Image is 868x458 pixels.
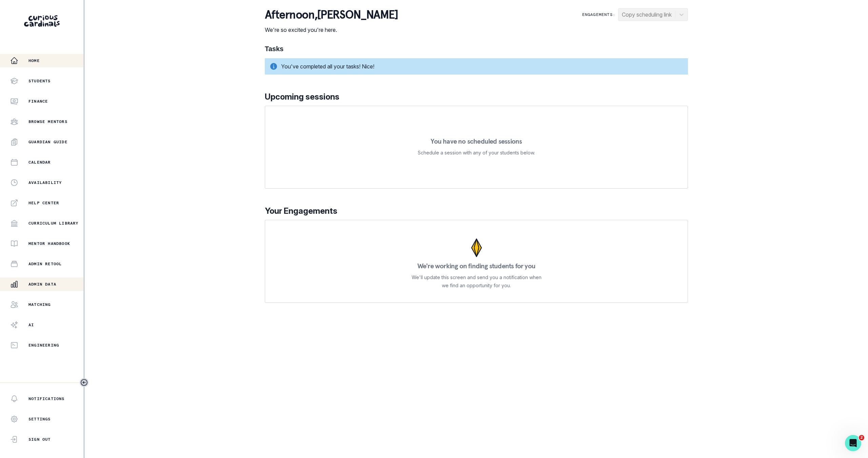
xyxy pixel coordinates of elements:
[28,416,51,422] p: Settings
[417,263,535,269] p: We're working on finding students for you
[28,139,67,145] p: Guardian Guide
[28,99,48,104] p: Finance
[582,12,615,17] p: Engagements:
[28,58,40,63] p: Home
[845,435,861,451] iframe: Intercom live chat
[265,91,688,103] p: Upcoming sessions
[265,58,688,75] div: You've completed all your tasks! Nice!
[28,241,70,246] p: Mentor Handbook
[28,78,51,84] p: Students
[80,378,88,387] button: Toggle sidebar
[265,8,398,22] p: afternoon , [PERSON_NAME]
[28,160,51,165] p: Calendar
[28,119,67,124] p: Browse Mentors
[28,396,65,401] p: Notifications
[28,261,62,267] p: Admin Retool
[265,45,688,53] h1: Tasks
[28,200,59,206] p: Help Center
[411,273,541,290] p: We'll update this screen and send you a notification when we find an opportunity for you.
[265,205,688,217] p: Your Engagements
[24,15,60,27] img: Curious Cardinals Logo
[431,138,522,145] p: You have no scheduled sessions
[418,149,535,157] p: Schedule a session with any of your students below.
[28,302,51,307] p: Matching
[28,437,51,442] p: Sign Out
[28,342,59,348] p: Engineering
[28,180,62,185] p: Availability
[28,221,79,226] p: Curriculum Library
[28,322,34,328] p: AI
[265,26,398,34] p: We're so excited you're here.
[859,435,864,440] span: 2
[28,282,56,287] p: Admin Data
